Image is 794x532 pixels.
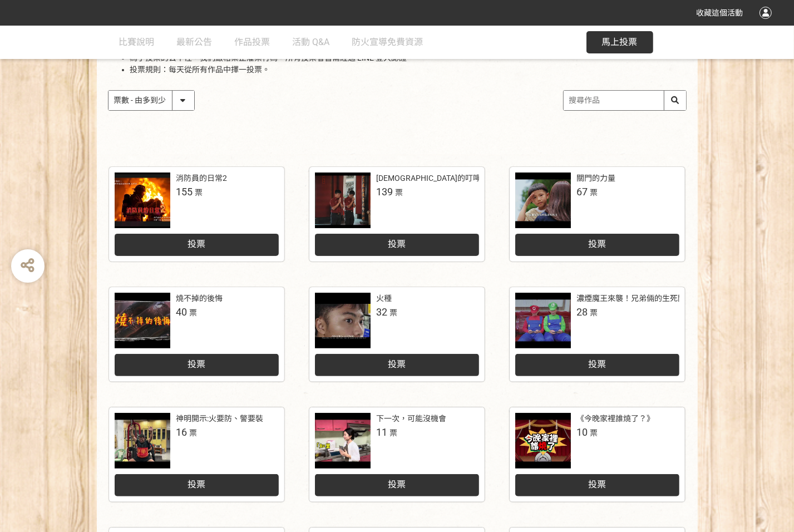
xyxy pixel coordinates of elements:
[590,308,598,317] span: 票
[376,293,392,304] div: 火種
[696,8,743,17] span: 收藏這個活動
[176,413,263,425] div: 神明開示:火要防、警要裝
[376,413,446,425] div: 下一次，可能沒機會
[376,426,387,438] span: 11
[388,239,406,249] span: 投票
[576,293,693,304] div: 濃煙魔王來襲！兄弟倆的生死關門
[376,306,387,318] span: 32
[176,173,227,184] div: 消防員的日常2
[576,186,588,198] span: 67
[376,186,393,198] span: 139
[576,413,654,425] div: 《今晚家裡誰燒了？》
[235,37,270,47] span: 作品投票
[510,167,685,262] a: 關門的力量67票投票
[389,428,397,437] span: 票
[576,173,615,184] div: 關門的力量
[109,287,284,382] a: 燒不掉的後悔40票投票
[176,426,187,438] span: 16
[395,188,403,197] span: 票
[309,167,485,262] a: [DEMOGRAPHIC_DATA]的叮嚀：人離火要熄，住警器不離139票投票
[389,308,397,317] span: 票
[309,287,485,382] a: 火種32票投票
[588,359,606,370] span: 投票
[586,31,653,53] button: 馬上投票
[602,37,638,47] span: 馬上投票
[176,186,193,198] span: 155
[188,359,205,370] span: 投票
[177,37,213,47] span: 最新公告
[588,239,606,249] span: 投票
[176,293,223,304] div: 燒不掉的後悔
[195,188,203,197] span: 票
[352,37,423,47] span: 防火宣導免費資源
[109,407,284,502] a: 神明開示:火要防、警要裝16票投票
[293,26,330,59] a: 活動 Q&A
[189,308,197,317] span: 票
[388,479,406,490] span: 投票
[590,188,598,197] span: 票
[176,306,187,318] span: 40
[588,479,606,490] span: 投票
[388,359,406,370] span: 投票
[109,167,284,262] a: 消防員的日常2155票投票
[119,26,155,59] a: 比賽說明
[130,64,687,76] li: 投票規則：每天從所有作品中擇一投票。
[376,173,574,184] div: [DEMOGRAPHIC_DATA]的叮嚀：人離火要熄，住警器不離
[576,426,588,438] span: 10
[119,37,155,47] span: 比賽說明
[309,407,485,502] a: 下一次，可能沒機會11票投票
[235,26,270,59] a: 作品投票
[177,26,213,59] a: 最新公告
[576,306,588,318] span: 28
[564,91,686,110] input: 搜尋作品
[510,287,685,382] a: 濃煙魔王來襲！兄弟倆的生死關門28票投票
[188,479,205,490] span: 投票
[590,428,598,437] span: 票
[510,407,685,502] a: 《今晚家裡誰燒了？》10票投票
[293,37,330,47] span: 活動 Q&A
[352,26,423,59] a: 防火宣導免費資源
[189,428,197,437] span: 票
[188,239,205,249] span: 投票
